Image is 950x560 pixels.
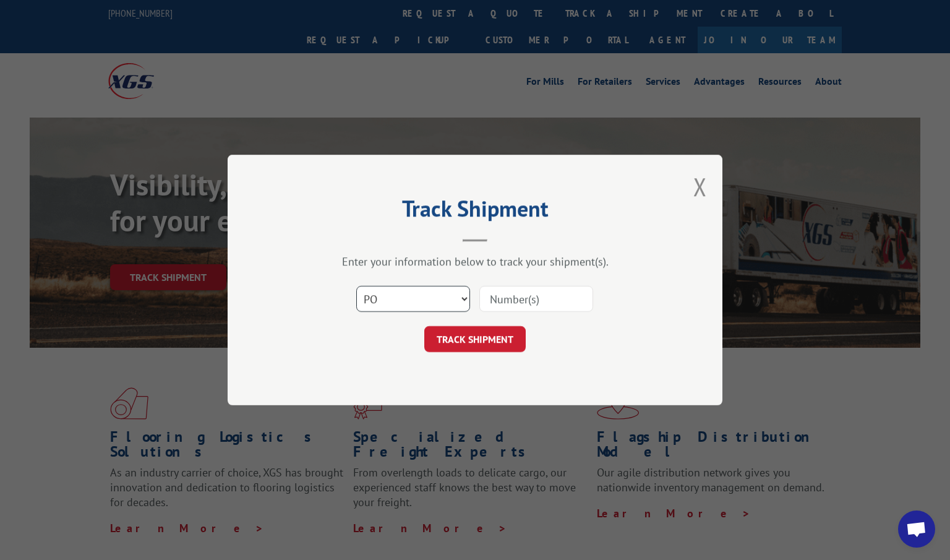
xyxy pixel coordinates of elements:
[289,200,661,223] h2: Track Shipment
[424,326,526,352] button: TRACK SHIPMENT
[289,254,661,269] div: Enter your information below to track your shipment(s).
[898,510,935,548] div: Open chat
[479,286,593,312] input: Number(s)
[693,170,707,203] button: Close modal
